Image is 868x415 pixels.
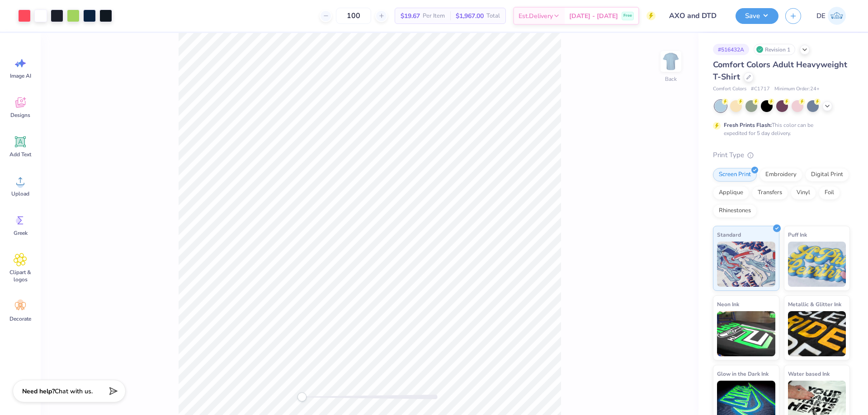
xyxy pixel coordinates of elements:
[819,186,840,200] div: Foil
[751,85,770,93] span: # C1717
[788,369,830,378] span: Water based Ink
[665,75,677,83] div: Back
[11,190,29,197] span: Upload
[724,121,772,129] strong: Fresh Prints Flash:
[713,85,746,93] span: Comfort Colors
[569,11,618,21] span: [DATE] - [DATE]
[724,121,835,137] div: This color can be expedited for 5 day delivery.
[9,151,31,158] span: Add Text
[713,44,749,55] div: # 516432A
[423,11,445,21] span: Per Item
[401,11,420,21] span: $19.67
[9,315,31,322] span: Decorate
[336,8,371,24] input: – –
[717,369,769,378] span: Glow in the Dark Ink
[519,11,553,21] span: Est. Delivery
[717,230,741,239] span: Standard
[788,230,807,239] span: Puff Ink
[759,168,802,182] div: Embroidery
[456,11,484,21] span: $1,967.00
[816,11,826,21] span: DE
[717,311,775,356] img: Neon Ink
[713,186,749,200] div: Applique
[754,44,795,55] div: Revision 1
[805,168,849,182] div: Digital Print
[14,229,28,237] span: Greek
[10,72,31,79] span: Image AI
[713,204,757,218] div: Rhinestones
[752,186,788,200] div: Transfers
[10,112,30,119] span: Designs
[788,299,841,309] span: Metallic & Glitter Ink
[717,242,775,287] img: Standard
[5,269,35,283] span: Clipart & logos
[55,387,93,396] span: Chat with us.
[713,59,847,82] span: Comfort Colors Adult Heavyweight T-Shirt
[662,7,729,25] input: Untitled Design
[713,168,757,182] div: Screen Print
[662,52,680,70] img: Back
[736,8,778,24] button: Save
[788,311,846,356] img: Metallic & Glitter Ink
[788,242,846,287] img: Puff Ink
[486,11,500,21] span: Total
[828,7,846,25] img: Djian Evardoni
[812,7,850,25] a: DE
[717,299,739,309] span: Neon Ink
[22,387,55,396] strong: Need help?
[713,150,850,160] div: Print Type
[297,392,307,401] div: Accessibility label
[623,13,632,19] span: Free
[791,186,816,200] div: Vinyl
[774,85,820,93] span: Minimum Order: 24 +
